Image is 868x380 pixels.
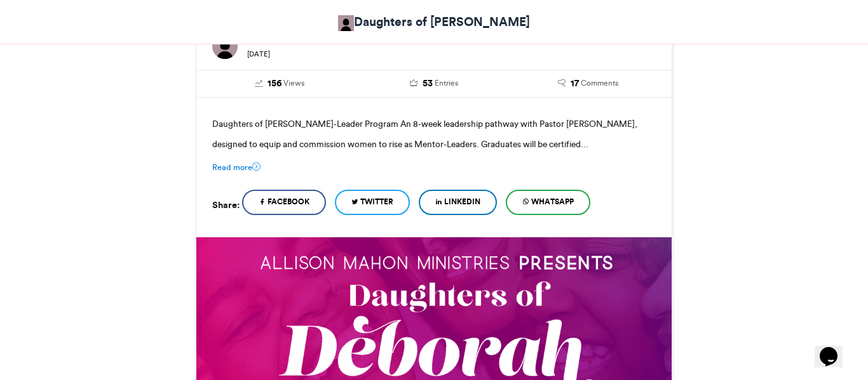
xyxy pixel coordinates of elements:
a: WhatsApp [506,190,590,215]
a: 17 Comments [520,77,656,91]
a: Facebook [242,190,326,215]
img: Daughters of Deborah [212,34,238,59]
h6: Daughters of [PERSON_NAME] [247,34,656,44]
span: Comments [581,77,618,89]
span: 156 [268,77,281,91]
a: Daughters of [PERSON_NAME] [338,13,530,31]
a: Twitter [335,190,410,215]
span: 17 [571,77,579,91]
a: 53 Entries [367,77,502,91]
span: Twitter [360,196,393,207]
h5: Share: [212,197,240,213]
a: LinkedIn [419,190,497,215]
span: Views [283,77,304,89]
small: [DATE] [247,49,270,58]
span: Facebook [268,196,309,207]
img: Allison Mahon [338,15,354,31]
span: WhatsApp [531,196,574,207]
a: Read more [212,161,261,173]
p: Daughters of [PERSON_NAME]-Leader Program An 8-week leadership pathway with Pastor [PERSON_NAME],... [212,114,656,154]
span: LinkedIn [444,196,480,207]
a: 156 Views [212,77,348,91]
span: Entries [435,77,458,89]
iframe: chat widget [815,329,855,367]
span: 53 [423,77,433,91]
